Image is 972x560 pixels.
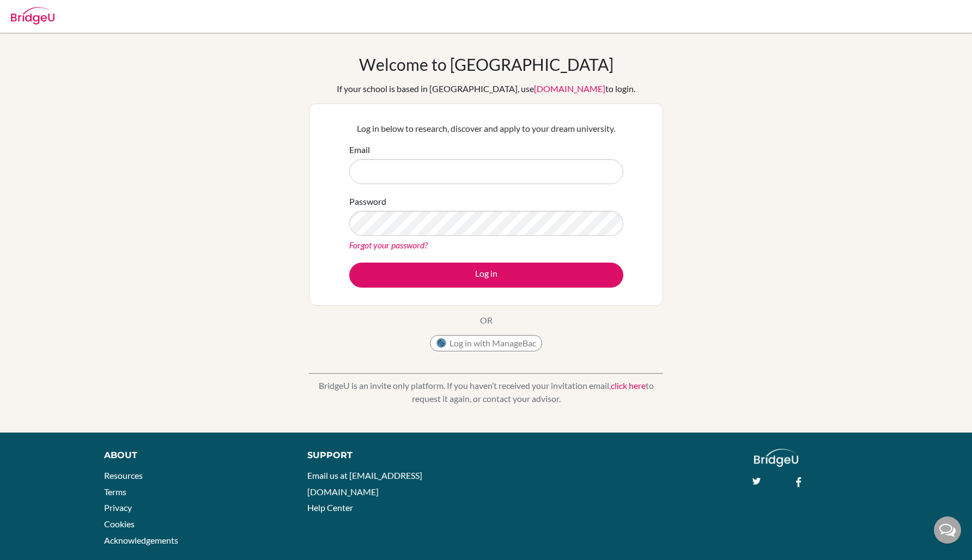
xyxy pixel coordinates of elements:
img: Bridge-U [11,7,54,25]
div: If your school is based in [GEOGRAPHIC_DATA], use to login. [337,82,635,95]
a: Help Center [307,502,353,513]
label: Email [349,143,370,156]
label: Password [349,195,386,208]
a: Acknowledgements [104,535,178,545]
h1: Welcome to [GEOGRAPHIC_DATA] [359,54,613,74]
img: logo_white@2x-f4f0deed5e89b7ecb1c2cc34c3e3d731f90f0f143d5ea2071677605dd97b5244.png [754,449,798,467]
p: OR [480,314,493,327]
button: Log in [349,263,623,288]
p: Log in below to research, discover and apply to your dream university. [349,122,623,135]
a: Terms [104,486,126,497]
a: [DOMAIN_NAME] [534,83,605,94]
div: Support [307,449,473,462]
div: About [104,449,283,462]
p: BridgeU is an invite only platform. If you haven’t received your invitation email, to request it ... [309,379,663,405]
a: Cookies [104,519,135,529]
a: Email us at [EMAIL_ADDRESS][DOMAIN_NAME] [307,470,422,497]
button: Log in with ManageBac [430,335,542,351]
a: Resources [104,470,143,480]
a: Privacy [104,502,132,513]
a: Forgot your password? [349,240,428,250]
a: click here [611,380,646,391]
